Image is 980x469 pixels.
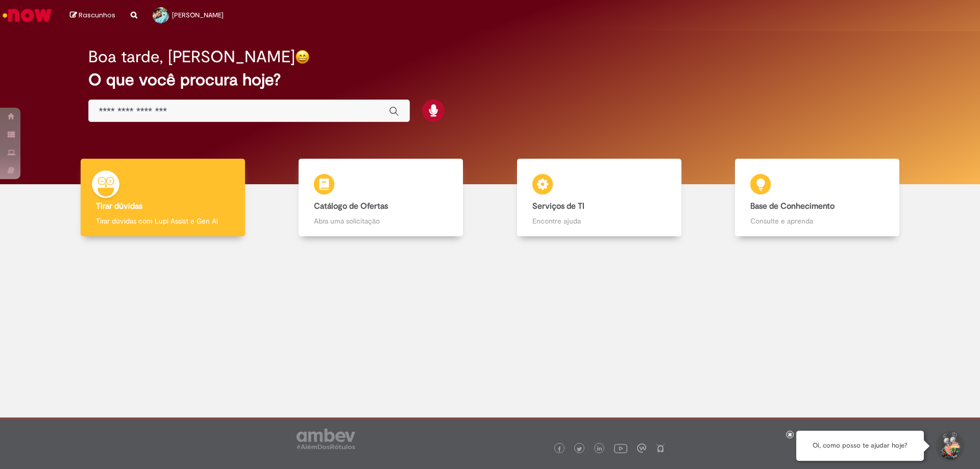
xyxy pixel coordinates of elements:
[96,216,230,226] p: Tirar dúvidas com Lupi Assist e Gen Ai
[295,50,310,64] img: happy-face.png
[1,5,54,26] img: ServiceNow
[96,201,142,211] b: Tirar dúvidas
[54,159,272,237] a: Tirar dúvidas Tirar dúvidas com Lupi Assist e Gen Ai
[637,443,646,453] img: logo_footer_workplace.png
[796,431,924,461] div: Oi, como posso te ajudar hoje?
[614,441,627,455] img: logo_footer_youtube.png
[557,447,562,452] img: logo_footer_facebook.png
[750,201,835,211] b: Base de Conhecimento
[172,11,224,19] span: [PERSON_NAME]
[532,216,666,226] p: Encontre ajuda
[272,159,491,237] a: Catálogo de Ofertas Abra uma solicitação
[750,216,884,226] p: Consulte e aprenda
[297,429,355,449] img: logo_footer_ambev_rotulo_gray.png
[70,11,115,20] a: Rascunhos
[490,159,708,237] a: Serviços de TI Encontre ajuda
[934,431,965,461] button: Iniciar Conversa de Suporte
[656,443,665,453] img: logo_footer_naosei.png
[88,48,295,66] h2: Boa tarde, [PERSON_NAME]
[314,201,388,211] b: Catálogo de Ofertas
[79,10,115,20] span: Rascunhos
[314,216,448,226] p: Abra uma solicitação
[708,159,927,237] a: Base de Conhecimento Consulte e aprenda
[597,446,602,452] img: logo_footer_linkedin.png
[532,201,584,211] b: Serviços de TI
[88,71,892,89] h2: O que você procura hoje?
[577,447,582,452] img: logo_footer_twitter.png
